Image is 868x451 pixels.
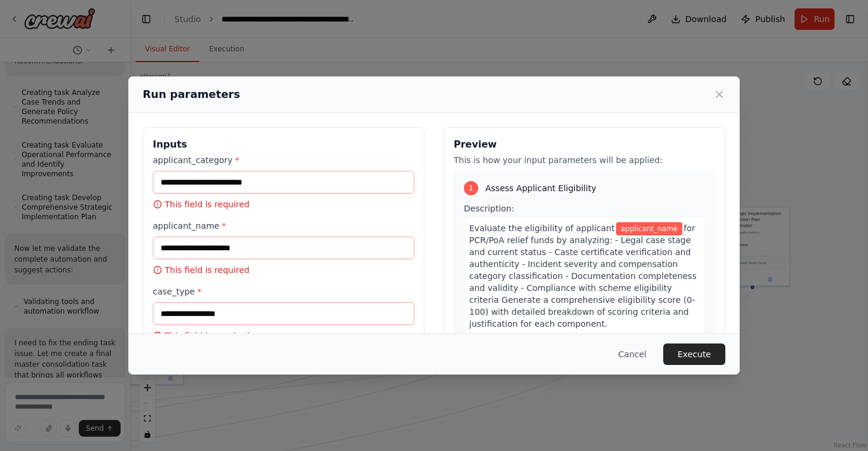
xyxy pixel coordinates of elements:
p: This field is required [153,330,414,342]
span: Description: [464,204,514,213]
label: applicant_name [153,220,414,232]
p: This field is required [153,264,414,276]
span: for PCR/PoA relief funds by analyzing: - Legal case stage and current status - Caste certificate ... [469,223,697,329]
span: Variable: applicant_name [616,222,683,235]
p: This field is required [153,198,414,210]
h3: Inputs [153,137,414,152]
p: This is how your input parameters will be applied: [454,154,715,166]
span: Assess Applicant Eligibility [485,182,596,194]
button: Execute [663,343,725,365]
h2: Run parameters [143,86,240,103]
label: case_type [153,286,414,297]
label: applicant_category [153,154,414,166]
span: Evaluate the eligibility of applicant [469,223,615,233]
div: 1 [464,181,478,195]
h3: Preview [454,137,715,152]
button: Cancel [609,343,656,365]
